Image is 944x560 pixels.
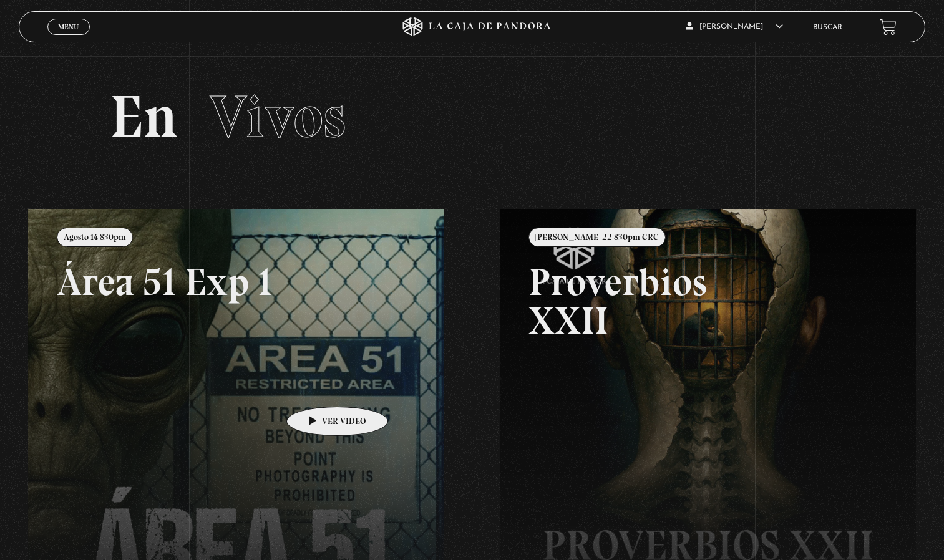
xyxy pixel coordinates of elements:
h2: En [110,87,835,147]
span: Vivos [210,81,346,152]
span: Cerrar [54,34,83,42]
span: [PERSON_NAME] [686,23,783,31]
a: View your shopping cart [880,18,897,35]
a: Buscar [813,24,842,31]
span: Menu [58,23,79,31]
